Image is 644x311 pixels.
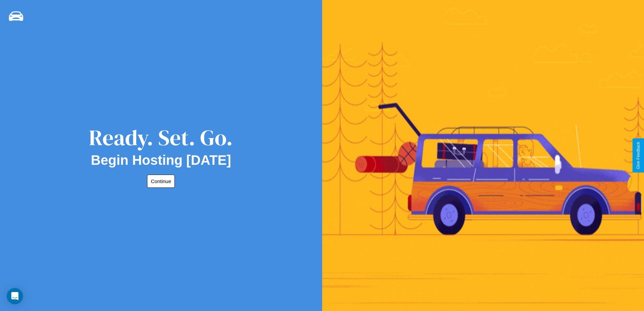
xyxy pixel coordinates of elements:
h2: Begin Hosting [DATE] [91,153,231,168]
div: Open Intercom Messenger [7,288,23,304]
div: Ready. Set. Go. [89,123,233,153]
button: Continue [147,175,175,188]
div: Give Feedback [636,142,641,169]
